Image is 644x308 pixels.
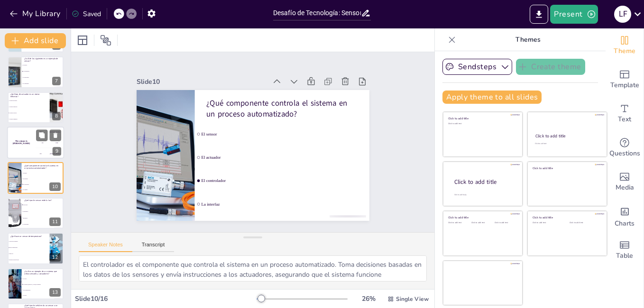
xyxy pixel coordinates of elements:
span: Charts [615,218,635,229]
span: La interfaz [23,189,63,190]
span: Un sistema [PERSON_NAME] automático [23,283,63,284]
span: Una computadora [23,289,63,290]
span: Questions [609,148,640,159]
div: 7 [8,56,64,88]
span: Un reloj [23,278,63,279]
span: Controla el tiempo [23,48,63,49]
button: My Library [7,6,64,21]
div: 8 [52,112,61,120]
input: Insertar título [273,6,361,20]
span: El controlador [189,154,342,226]
span: Un ventilador [23,83,63,84]
span: Actuador mecánico [9,100,49,101]
span: Mide la temperatura [9,247,49,248]
span: Media [616,182,634,193]
div: 200 [36,137,64,148]
span: Un libro [23,295,63,296]
p: ¿Qué tipo de actuador es un motor eléctrico? [10,93,47,98]
p: ¿Cuál de los siguientes es un ejemplo de sensor? [24,57,61,63]
p: Themes [460,28,596,51]
button: L F [614,5,631,24]
div: Slide 10 [169,36,292,97]
div: Click to add text [535,143,598,145]
div: 300 [36,148,64,159]
div: 9 [7,127,64,159]
span: Position [100,35,111,46]
div: Click to add text [533,222,562,224]
div: Click to add title [535,133,598,139]
div: 8 [8,92,64,123]
div: 7 [52,77,61,85]
button: Delete Slide [50,129,61,141]
div: Click to add title [454,178,515,186]
button: Add slide [5,33,66,48]
span: Actuador eléctrico [9,112,49,113]
button: Transcript [132,242,175,252]
div: Click to add title [533,166,600,170]
span: El sensor [23,172,63,173]
div: 10 [8,162,64,193]
div: [PERSON_NAME] [50,153,60,154]
span: Theme [614,46,635,56]
div: Click to add text [570,222,599,224]
div: Add text boxes [606,97,644,131]
div: Click to add title [533,216,600,219]
div: 100 [36,127,64,137]
div: Jaap [55,142,58,144]
div: Layout [75,33,90,48]
span: Emite luz [9,253,49,254]
div: Click to add text [471,222,493,224]
div: 12 [49,253,61,262]
div: Click to add text [448,123,516,125]
span: El actuador [198,133,352,205]
button: Apply theme to all slides [442,91,542,104]
p: ¿Qué componente controla el sistema en un proceso automatizado? [24,164,61,169]
div: 11 [8,198,64,229]
span: La interfaz [179,175,333,247]
div: Click to add body [454,194,514,196]
button: Create theme [516,59,585,75]
span: Un interruptor [23,77,63,78]
span: Template [610,80,639,91]
span: Single View [396,295,429,303]
span: Realiza acciones físicas [9,259,49,260]
div: Click to add title [448,216,516,219]
div: 26 % [357,294,380,303]
div: Add charts and graphs [606,199,644,233]
span: Termómetro [23,211,63,212]
div: Change the overall theme [606,28,644,63]
div: 10 [49,182,61,191]
span: Un motor [23,65,63,66]
button: Duplicate Slide [36,129,47,141]
h4: The winner is [PERSON_NAME] [7,140,36,145]
div: Saved [72,9,101,18]
div: 12 [8,233,64,264]
div: Add a table [606,233,644,267]
div: Click to add text [448,222,469,224]
p: ¿Qué tipo de sensor mide la luz? [24,199,61,202]
span: Barómetro [23,217,63,218]
span: Text [618,114,631,125]
button: Present [550,5,598,24]
div: 9 [53,147,61,156]
div: L F [614,6,631,23]
span: El controlador [23,183,63,184]
button: Speaker Notes [79,242,132,252]
div: Slide 10 / 16 [75,294,257,303]
div: Get real-time input from your audience [606,131,644,165]
span: Actuador neumático [9,118,49,119]
button: Sendsteps [442,59,512,75]
p: ¿Qué componente controla el sistema en un proceso automatizado? [220,83,367,164]
div: Click to add text [495,222,516,224]
span: El sensor [208,112,361,184]
span: Fotocélula [23,204,63,205]
span: Actuador hidráulico [9,106,49,107]
textarea: El controlador es el componente que controla el sistema en un proceso automatizado. Toma decision... [79,255,427,281]
span: Acelerómetro [23,224,63,225]
div: Click to add title [448,117,516,120]
div: 13 [8,268,64,299]
span: El actuador [23,178,63,179]
p: ¿Qué hace un sensor de temperatura? [10,235,47,238]
button: Export to PowerPoint [530,5,548,24]
div: 13 [49,288,61,297]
